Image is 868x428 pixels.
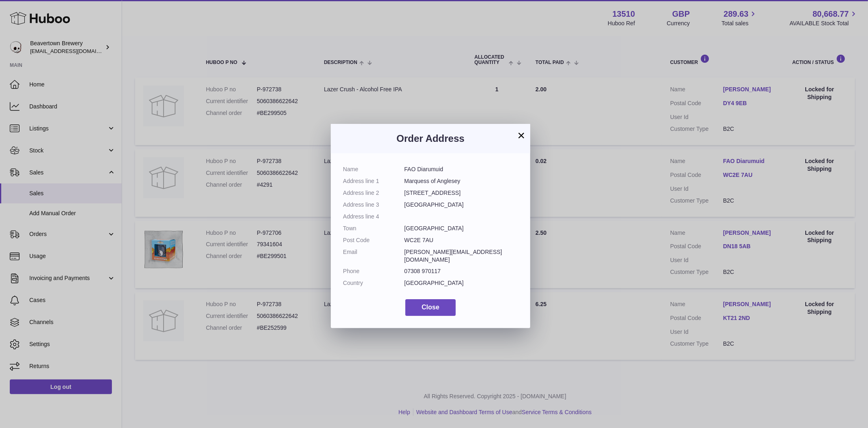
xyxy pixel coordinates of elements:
[404,189,518,197] dd: [STREET_ADDRESS]
[404,225,518,232] dd: [GEOGRAPHIC_DATA]
[343,279,404,287] dt: Country
[404,279,518,287] dd: [GEOGRAPHIC_DATA]
[343,213,404,221] dt: Address line 4
[404,267,518,275] dd: 07308 970117
[404,248,518,264] dd: [PERSON_NAME][EMAIL_ADDRESS][DOMAIN_NAME]
[343,165,404,173] dt: Name
[404,201,518,209] dd: [GEOGRAPHIC_DATA]
[343,267,404,275] dt: Phone
[422,304,439,311] span: Close
[343,225,404,232] dt: Town
[404,165,518,173] dd: FAO Diarumuid
[343,177,404,185] dt: Address line 1
[516,130,526,140] button: ×
[343,236,404,244] dt: Post Code
[343,201,404,209] dt: Address line 3
[404,236,518,244] dd: WC2E 7AU
[343,189,404,197] dt: Address line 2
[343,132,518,145] h3: Order Address
[405,299,456,316] button: Close
[343,248,404,264] dt: Email
[404,177,518,185] dd: Marquess of Anglesey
